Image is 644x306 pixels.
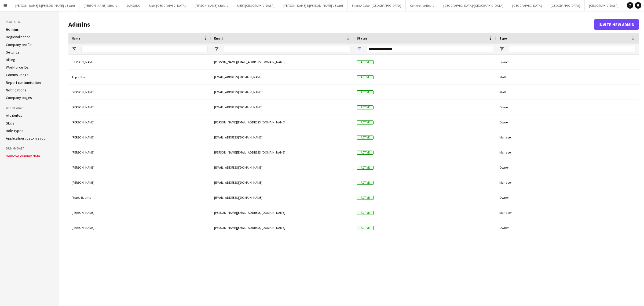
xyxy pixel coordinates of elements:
[211,190,354,205] div: [EMAIL_ADDRESS][DOMAIN_NAME]
[233,0,279,11] button: UBER [GEOGRAPHIC_DATA]
[357,166,374,170] span: Active
[496,190,639,205] div: Owner
[357,75,374,79] span: Active
[6,80,41,85] a: Report customisation
[6,154,40,158] button: Remove dummy data
[496,85,639,99] div: Staff
[357,36,367,40] span: Status
[6,128,23,133] a: Role types
[6,88,26,92] a: Notifications
[211,220,354,235] div: [PERSON_NAME][EMAIL_ADDRESS][DOMAIN_NAME]
[211,55,354,69] div: [PERSON_NAME][EMAIL_ADDRESS][DOMAIN_NAME]
[357,181,374,185] span: Active
[68,115,211,130] div: [PERSON_NAME]
[496,55,639,69] div: Owner
[357,47,362,51] button: Open Filter Menu
[6,19,53,24] h3: Platform
[6,136,47,141] a: Application customisation
[6,72,29,77] a: Comms usage
[499,36,507,40] span: Type
[509,46,635,52] input: Type Filter Input
[6,34,31,39] a: Regionalisation
[68,190,211,205] div: Rhaea Raams
[439,0,508,11] button: [GEOGRAPHIC_DATA]/[GEOGRAPHIC_DATA]
[211,130,354,145] div: [EMAIL_ADDRESS][DOMAIN_NAME]
[79,0,122,11] button: [PERSON_NAME]'s Board
[357,151,374,155] span: Active
[279,0,347,11] button: [PERSON_NAME] & [PERSON_NAME]'s Board
[190,0,233,11] button: [PERSON_NAME]'s Board
[81,46,208,52] input: Name Filter Input
[357,196,374,200] span: Active
[508,0,546,11] button: [GEOGRAPHIC_DATA]
[72,36,80,40] span: Name
[224,46,350,52] input: Email Filter Input
[68,205,211,220] div: [PERSON_NAME]
[6,27,19,32] a: Admins
[68,160,211,175] div: [PERSON_NAME]
[6,113,22,118] a: Attributes
[496,100,639,115] div: Owner
[68,175,211,190] div: [PERSON_NAME]
[211,85,354,99] div: [EMAIL_ADDRESS][DOMAIN_NAME]
[546,0,585,11] button: [GEOGRAPHIC_DATA]
[496,220,639,235] div: Owner
[357,120,374,124] span: Active
[214,47,219,51] button: Open Filter Menu
[496,205,639,220] div: Manager
[347,0,406,11] button: Share A Coke - [GEOGRAPHIC_DATA]
[211,70,354,84] div: [EMAIL_ADDRESS][DOMAIN_NAME]
[211,115,354,130] div: [PERSON_NAME][EMAIL_ADDRESS][DOMAIN_NAME]
[496,160,639,175] div: Owner
[211,205,354,220] div: [PERSON_NAME][EMAIL_ADDRESS][DOMAIN_NAME]
[72,47,76,51] button: Open Filter Menu
[6,121,14,126] a: Skills
[357,226,374,230] span: Active
[145,0,190,11] button: Uber [GEOGRAPHIC_DATA]
[6,146,53,151] h3: Dummy Data
[6,105,53,110] h3: Workforce
[357,60,374,64] span: Active
[122,0,145,11] button: SAMSUNG
[496,175,639,190] div: Manager
[68,55,211,69] div: [PERSON_NAME]
[11,0,79,11] button: [PERSON_NAME] & [PERSON_NAME]'s Board
[68,85,211,99] div: [PERSON_NAME]
[68,20,594,29] h1: Admins
[496,130,639,145] div: Manager
[6,50,20,55] a: Settings
[496,145,639,160] div: Manager
[211,145,354,160] div: [PERSON_NAME][EMAIL_ADDRESS][DOMAIN_NAME]
[357,136,374,140] span: Active
[6,95,32,100] a: Company pages
[594,19,639,30] button: Invite new admin
[68,70,211,84] div: Apple Star
[211,175,354,190] div: [EMAIL_ADDRESS][DOMAIN_NAME]
[357,211,374,215] span: Active
[406,0,439,11] button: Conference Board
[496,70,639,84] div: Staff
[211,160,354,175] div: [EMAIL_ADDRESS][DOMAIN_NAME]
[68,145,211,160] div: [PERSON_NAME]
[499,47,504,51] button: Open Filter Menu
[211,100,354,115] div: [EMAIL_ADDRESS][DOMAIN_NAME]
[68,100,211,115] div: [PERSON_NAME]
[496,115,639,130] div: Owner
[357,105,374,109] span: Active
[585,0,623,11] button: [GEOGRAPHIC_DATA]
[214,36,223,40] span: Email
[6,42,32,47] a: Company profile
[6,57,15,62] a: Billing
[6,65,29,70] a: Workforce IDs
[357,90,374,94] span: Active
[68,220,211,235] div: [PERSON_NAME]
[68,130,211,145] div: [PERSON_NAME]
